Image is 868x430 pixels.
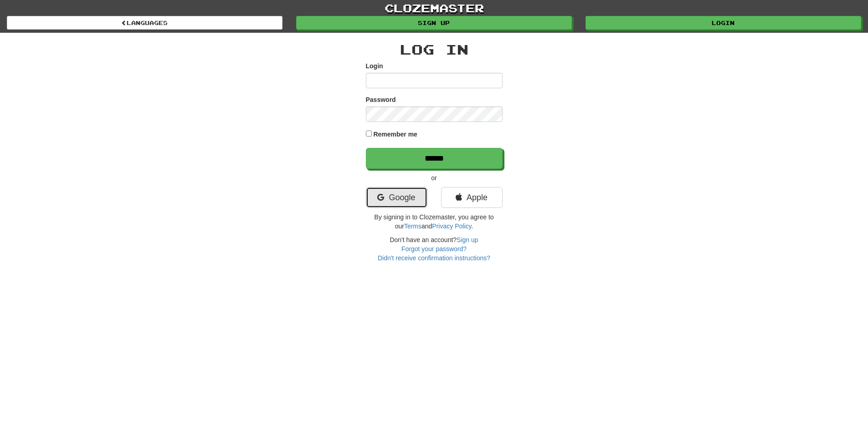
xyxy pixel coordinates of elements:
p: By signing in to Clozemaster, you agree to our and . [366,212,503,231]
a: Sign up [296,16,572,30]
a: Languages [7,16,282,30]
a: Forgot your password? [401,245,467,253]
a: Didn't receive confirmation instructions? [378,254,490,262]
a: Sign up [457,236,478,243]
a: Login [586,16,861,30]
a: Google [366,187,427,208]
a: Privacy Policy [432,223,471,230]
a: Terms [404,223,421,230]
label: Login [366,61,383,71]
h2: Log In [366,42,503,57]
p: or [366,173,503,182]
a: Apple [441,187,503,208]
label: Remember me [373,130,417,139]
div: Don't have an account? [366,235,503,263]
label: Password [366,95,396,104]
